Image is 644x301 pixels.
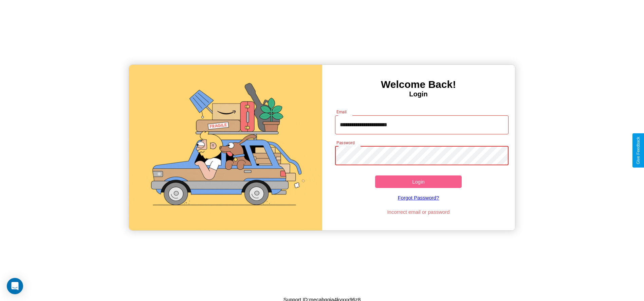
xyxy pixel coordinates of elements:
[336,109,347,115] label: Email
[336,140,354,146] label: Password
[322,79,515,90] h3: Welcome Back!
[332,188,505,207] a: Forgot Password?
[332,207,505,217] p: Incorrect email or password
[322,90,515,98] h4: Login
[636,137,641,164] div: Give Feedback
[375,175,462,188] button: Login
[7,278,23,294] div: Open Intercom Messenger
[129,65,322,230] img: gif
